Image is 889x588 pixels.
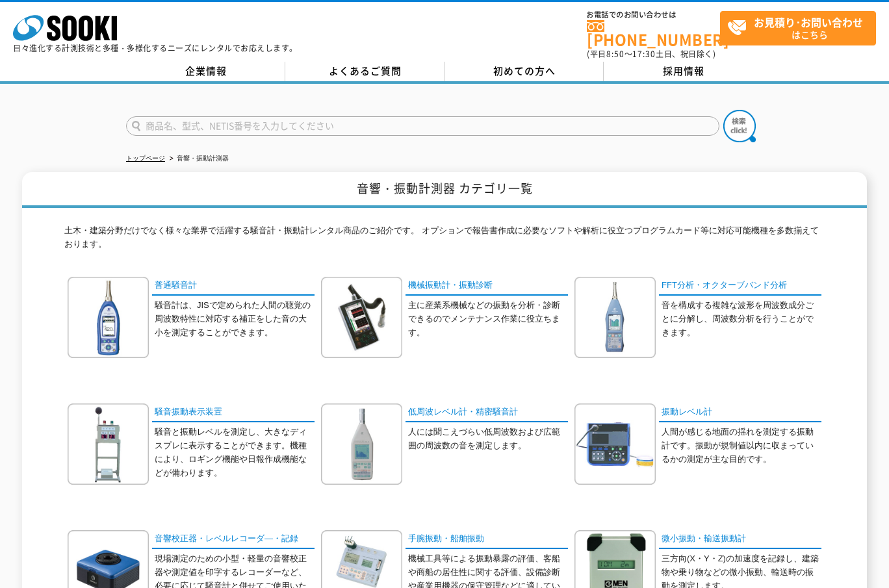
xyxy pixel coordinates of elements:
[126,62,285,81] a: 企業情報
[574,403,656,485] img: 振動レベル計
[720,11,876,45] a: お見積り･お問い合わせはこちら
[155,299,315,339] p: 騒音計は、JISで定められた人間の聴覚の周波数特性に対応する補正をした音の大小を測定することができます。
[285,62,444,81] a: よくあるご質問
[152,403,315,422] a: 騒音振動表示装置
[126,116,719,136] input: 商品名、型式、NETIS番号を入力してください
[22,172,867,208] h1: 音響・振動計測器 カテゴリ一覧
[126,155,165,162] a: トップページ
[155,426,315,479] p: 騒音と振動レベルを測定し、大きなディスプレに表示することができます。機種により、ロギング機能や日報作成機能などが備わります。
[321,277,402,358] img: 機械振動計・振動診断
[406,277,568,296] a: 機械振動計・振動診断
[152,530,315,549] a: 音響校正器・レベルレコーダ―・記録
[659,403,821,422] a: 振動レベル計
[659,277,821,296] a: FFT分析・オクターブバンド分析
[493,64,556,78] span: 初めての方へ
[604,62,763,81] a: 採用情報
[152,277,315,296] a: 普通騒音計
[723,110,756,142] img: btn_search.png
[632,48,656,60] span: 17:30
[754,14,863,30] strong: お見積り･お問い合わせ
[408,426,568,453] p: 人には聞こえづらい低周波数および広範囲の周波数の音を測定します。
[406,403,568,422] a: 低周波レベル計・精密騒音計
[68,277,149,358] img: 普通騒音計
[444,62,604,81] a: 初めての方へ
[587,11,720,19] span: お電話でのお問い合わせは
[659,530,821,549] a: 微小振動・輸送振動計
[64,224,825,258] p: 土木・建築分野だけでなく様々な業界で活躍する騒音計・振動計レンタル商品のご紹介です。 オプションで報告書作成に必要なソフトや解析に役立つプログラムカード等に対応可能機種を多数揃えております。
[587,48,715,60] span: (平日 ～ 土日、祝日除く)
[167,152,229,166] li: 音響・振動計測器
[662,299,821,339] p: 音を構成する複雑な波形を周波数成分ごとに分解し、周波数分析を行うことができます。
[606,48,625,60] span: 8:50
[662,426,821,466] p: 人間が感じる地面の揺れを測定する振動計です。振動が規制値以内に収まっているかの測定が主な目的です。
[727,12,875,44] span: はこちら
[13,44,298,52] p: 日々進化する計測技術と多種・多様化するニーズにレンタルでお応えします。
[406,530,568,549] a: 手腕振動・船舶振動
[68,403,149,485] img: 騒音振動表示装置
[321,403,402,485] img: 低周波レベル計・精密騒音計
[408,299,568,339] p: 主に産業系機械などの振動を分析・診断できるのでメンテナンス作業に役立ちます。
[587,20,720,47] a: [PHONE_NUMBER]
[574,277,656,358] img: FFT分析・オクターブバンド分析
